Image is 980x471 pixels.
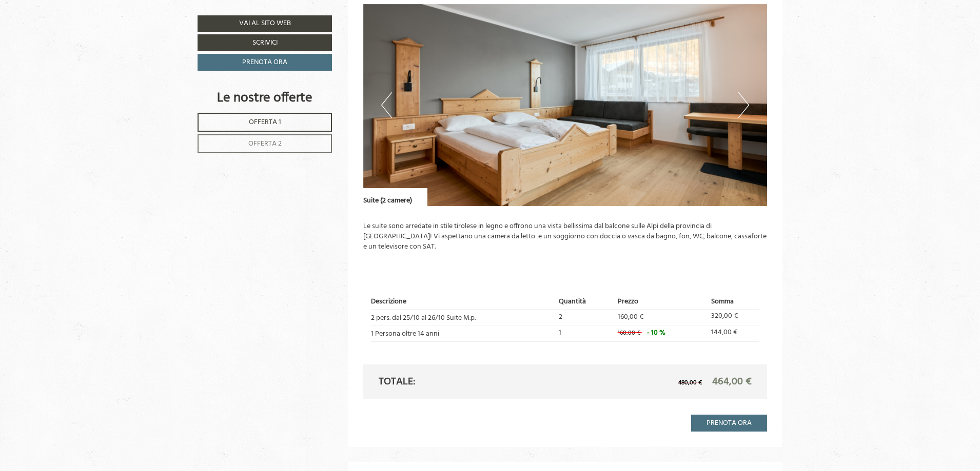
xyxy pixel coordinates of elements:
td: 320,00 € [708,309,759,325]
td: 1 Persona oltre 14 anni [371,325,556,341]
span: - 10 % [647,327,665,339]
td: 2 [555,309,614,325]
a: Scrivici [198,34,332,51]
td: 1 [555,325,614,341]
div: Le nostre offerte [198,89,332,108]
p: Le suite sono arredate in stile tirolese in legno e offrono una vista bellissima dal balcone sull... [363,221,768,252]
span: Offerta 2 [248,138,282,150]
th: Prezzo [614,295,708,309]
td: 2 pers. dal 25/10 al 26/10 Suite M.p. [371,309,556,325]
th: Descrizione [371,295,556,309]
span: 464,00 € [712,374,752,390]
button: Next [738,92,749,118]
span: 160,00 € [618,328,640,338]
a: Prenota ora [198,54,332,71]
span: 160,00 € [618,311,643,323]
div: Suite (2 camere) [363,188,427,206]
img: image [363,4,768,206]
a: Vai al sito web [198,15,332,32]
button: Previous [381,92,392,118]
th: Somma [708,295,759,309]
td: 144,00 € [708,325,759,341]
th: Quantità [555,295,614,309]
span: 480,00 € [678,378,702,388]
span: Offerta 1 [249,116,281,128]
div: Totale: [371,375,565,390]
a: Prenota ora [691,415,767,432]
